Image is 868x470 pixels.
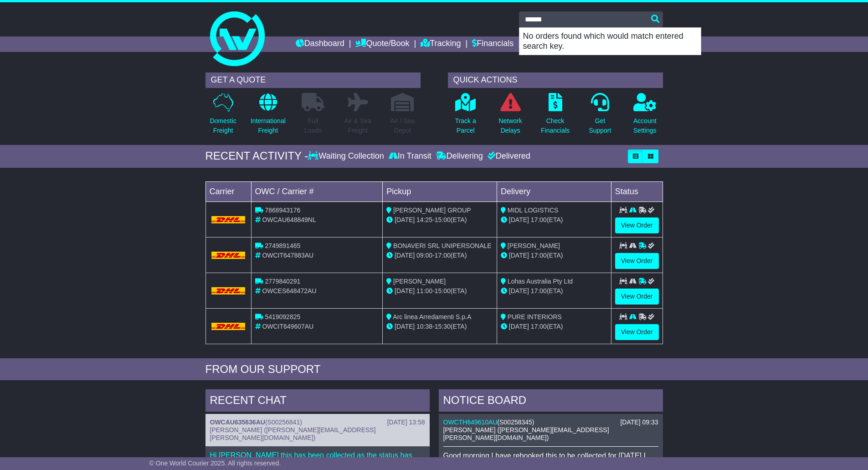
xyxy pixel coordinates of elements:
[209,93,236,140] a: DomesticFreight
[498,116,522,135] p: Network Delays
[435,287,451,294] span: 15:00
[262,252,313,259] span: OWCIT647883AU
[501,215,607,225] div: (ETA)
[508,313,562,320] span: PURE INTERIORS
[395,323,415,330] span: [DATE]
[611,181,663,201] td: Status
[393,207,471,214] span: [PERSON_NAME] GROUP
[149,460,281,467] span: © One World Courier 2025. All rights reserved.
[386,322,493,331] div: - (ETA)
[211,252,246,259] img: DHL.png
[344,116,371,135] p: Air & Sea Freight
[211,287,246,294] img: DHL.png
[395,216,415,223] span: [DATE]
[435,216,451,223] span: 15:00
[416,216,432,223] span: 14:25
[265,207,300,214] span: 7868943176
[210,116,236,135] p: Domestic Freight
[443,418,658,426] div: ( )
[387,418,425,426] div: [DATE] 13:58
[390,116,415,135] p: Air / Sea Depot
[386,215,493,225] div: - (ETA)
[531,287,547,294] span: 17:00
[386,251,493,260] div: - (ETA)
[205,363,663,376] div: FROM OUR SUPPORT
[633,116,657,135] p: Account Settings
[251,181,383,201] td: OWC / Carrier #
[541,116,570,135] p: Check Financials
[386,286,493,296] div: - (ETA)
[395,287,415,294] span: [DATE]
[205,389,430,414] div: RECENT CHAT
[265,278,300,285] span: 2779840291
[210,418,425,426] div: ( )
[416,252,432,259] span: 09:00
[395,252,415,259] span: [DATE]
[519,28,701,55] p: No orders found which would match entered search key.
[435,323,451,330] span: 15:30
[455,116,476,135] p: Track a Parcel
[435,252,451,259] span: 17:00
[498,93,522,140] a: NetworkDelays
[455,93,477,140] a: Track aParcel
[472,36,514,52] a: Financials
[267,418,300,426] span: S00256841
[250,93,286,140] a: InternationalFreight
[501,251,607,260] div: (ETA)
[499,418,532,426] span: S00258345
[439,389,663,414] div: NOTICE BOARD
[211,323,246,330] img: DHL.png
[540,93,570,140] a: CheckFinancials
[416,323,432,330] span: 10:38
[509,323,529,330] span: [DATE]
[355,36,409,52] a: Quote/Book
[615,324,659,340] a: View Order
[588,93,611,140] a: GetSupport
[509,252,529,259] span: [DATE]
[615,217,659,233] a: View Order
[509,287,529,294] span: [DATE]
[262,323,313,330] span: OWCIT649607AU
[265,313,300,320] span: 5419092825
[508,278,573,285] span: Lohas Australia Pty Ltd
[302,116,324,135] p: Full Loads
[485,151,530,161] div: Delivered
[531,252,547,259] span: 17:00
[262,287,316,294] span: OWCES648472AU
[443,426,609,441] span: [PERSON_NAME] ([PERSON_NAME][EMAIL_ADDRESS][PERSON_NAME][DOMAIN_NAME])
[508,242,560,249] span: [PERSON_NAME]
[296,36,344,52] a: Dashboard
[210,426,376,441] span: [PERSON_NAME] ([PERSON_NAME][EMAIL_ADDRESS][PERSON_NAME][DOMAIN_NAME])
[501,322,607,331] div: (ETA)
[615,253,659,269] a: View Order
[509,216,529,223] span: [DATE]
[443,418,498,426] a: OWCTH649610AU
[262,216,316,223] span: OWCAU648849NL
[501,286,607,296] div: (ETA)
[633,93,657,140] a: AccountSettings
[393,242,492,249] span: BONAVERI SRL UNIPERSONALE
[308,151,386,161] div: Waiting Collection
[531,216,547,223] span: 17:00
[416,287,432,294] span: 11:00
[210,418,265,426] a: OWCAU635636AU
[393,313,471,320] span: Arc linea Arredamenti S.p.A
[205,150,308,163] div: RECENT ACTIVITY -
[211,216,246,223] img: DHL.png
[421,36,461,52] a: Tracking
[508,207,559,214] span: MIDL LOGISTICS
[205,72,421,88] div: GET A QUOTE
[620,418,658,426] div: [DATE] 09:33
[434,151,485,161] div: Delivering
[210,451,425,468] p: Hi [PERSON_NAME] this has been collected as the status has changed to delivered.
[205,181,251,201] td: Carrier
[497,181,611,201] td: Delivery
[443,451,658,469] p: Good morning I have rebooked this to be collected for [DATE] I have also moved the ETA fromt he 2...
[393,278,446,285] span: [PERSON_NAME]
[251,116,286,135] p: International Freight
[615,289,659,305] a: View Order
[383,181,497,201] td: Pickup
[265,242,300,249] span: 2749891465
[386,151,434,161] div: In Transit
[531,323,547,330] span: 17:00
